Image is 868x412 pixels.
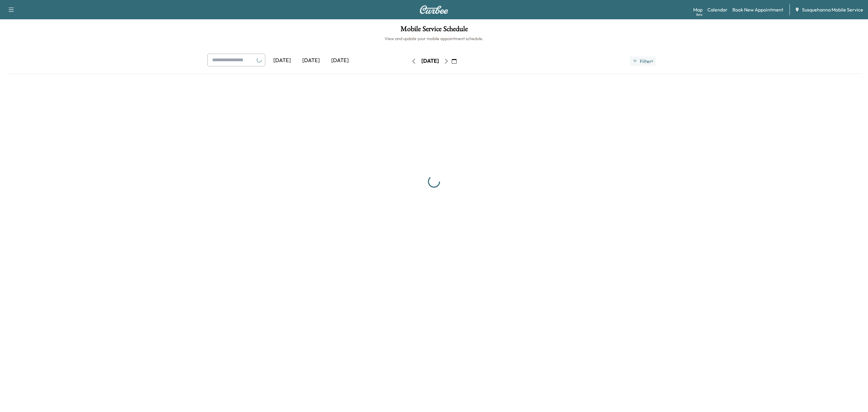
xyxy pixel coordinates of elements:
span: ● [651,60,652,63]
div: [DATE] [297,54,325,68]
a: Calendar [707,6,728,13]
span: Filter [640,58,651,65]
div: [DATE] [421,57,439,65]
h6: View and update your mobile appointment schedule. [6,36,862,42]
a: Book New Appointment [732,6,783,13]
div: [DATE] [268,54,297,68]
div: Beta [696,12,703,17]
button: Filter●1 [630,56,656,66]
img: Curbee Logo [420,5,448,14]
span: 1 [652,59,653,64]
a: MapBeta [693,6,703,13]
div: [DATE] [325,54,354,68]
h1: Mobile Service Schedule [6,25,862,36]
span: Susquehanna Mobile Service [802,6,863,13]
